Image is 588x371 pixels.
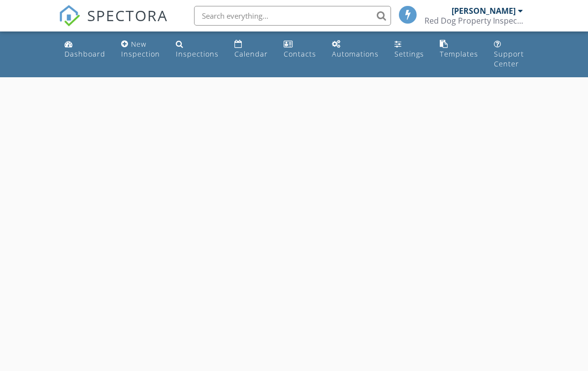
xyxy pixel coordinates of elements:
[61,35,109,63] a: Dashboard
[230,35,272,63] a: Calendar
[328,35,383,63] a: Automations (Basic)
[436,35,482,63] a: Templates
[176,49,219,59] div: Inspections
[332,49,379,59] div: Automations
[452,6,516,16] div: [PERSON_NAME]
[394,49,424,59] div: Settings
[440,49,478,59] div: Templates
[284,49,316,59] div: Contacts
[490,35,528,73] a: Support Center
[425,16,523,26] div: Red Dog Property Inspections
[59,13,168,34] a: SPECTORA
[172,35,223,63] a: Inspections
[59,5,80,27] img: The Best Home Inspection Software - Spectora
[391,35,428,63] a: Settings
[280,35,320,63] a: Contacts
[494,49,524,68] div: Support Center
[117,35,164,63] a: New Inspection
[87,5,168,26] span: SPECTORA
[194,6,391,26] input: Search everything...
[234,49,268,59] div: Calendar
[65,49,105,59] div: Dashboard
[121,39,160,59] div: New Inspection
